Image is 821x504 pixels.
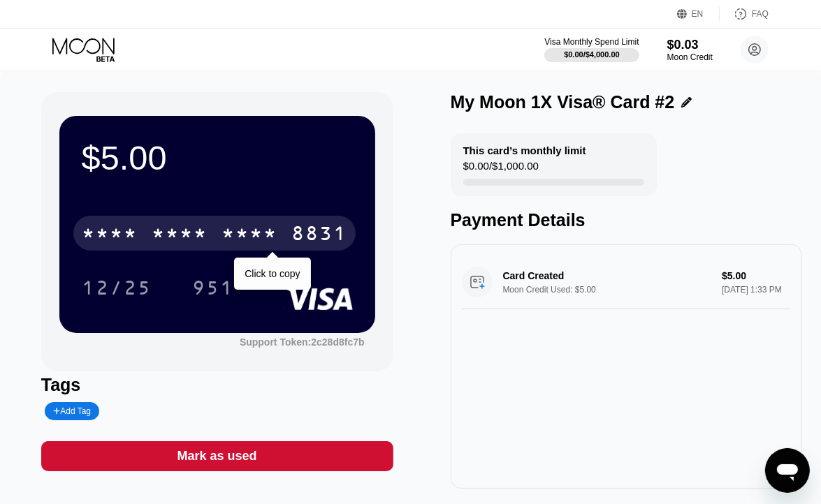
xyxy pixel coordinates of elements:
[41,441,393,471] div: Mark as used
[240,336,365,348] div: Support Token: 2c28d8fc7b
[41,375,393,395] div: Tags
[765,448,810,493] iframe: Button to launch messaging window
[667,52,713,62] div: Moon Credit
[667,38,713,62] div: $0.03Moon Credit
[463,160,539,179] div: $0.00 / $1,000.00
[720,7,769,21] div: FAQ
[451,210,803,230] div: Payment Details
[291,224,347,246] div: 8831
[245,268,300,279] div: Click to copy
[463,144,586,156] div: This card’s monthly limit
[544,37,639,47] div: Visa Monthly Spend Limit
[71,270,162,305] div: 12/25
[667,38,713,52] div: $0.03
[752,9,769,19] div: FAQ
[45,402,99,420] div: Add Tag
[82,279,152,301] div: 12/25
[692,9,704,19] div: EN
[53,406,91,416] div: Add Tag
[677,7,720,21] div: EN
[192,279,234,301] div: 951
[564,50,620,59] div: $0.00 / $4,000.00
[451,92,675,112] div: My Moon 1X Visa® Card #2
[544,37,639,62] div: Visa Monthly Spend Limit$0.00/$4,000.00
[177,448,257,464] div: Mark as used
[240,336,365,348] div: Support Token:2c28d8fc7b
[82,138,353,177] div: $5.00
[182,270,245,305] div: 951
